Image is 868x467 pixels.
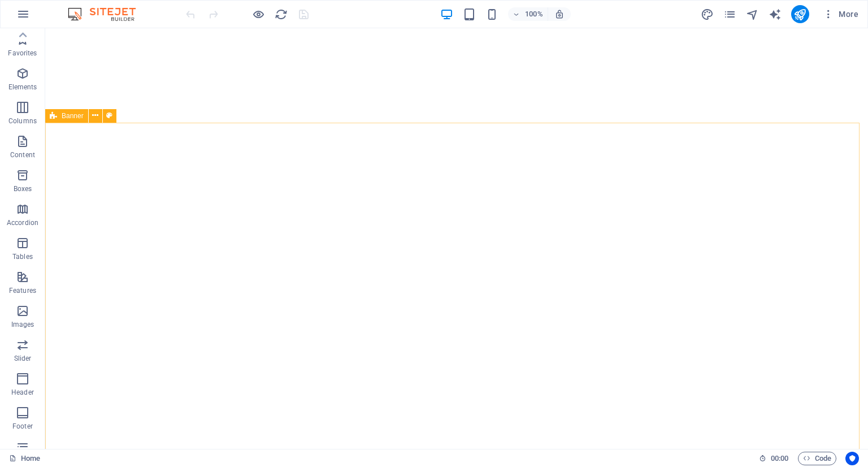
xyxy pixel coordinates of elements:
[746,7,759,21] button: navigator
[791,5,809,23] button: publish
[769,8,782,21] i: AI Writer
[11,320,34,329] p: Images
[769,7,782,21] button: text_generator
[12,422,33,431] p: Footer
[771,452,788,465] span: 00 00
[14,354,32,363] p: Slider
[793,8,806,21] i: Publish
[845,452,859,465] button: Usercentrics
[11,388,34,397] p: Header
[14,184,32,193] p: Boxes
[9,452,40,465] a: Click to cancel selection. Double-click to open Pages
[803,452,831,465] span: Code
[746,8,759,21] i: Navigator
[8,83,37,92] p: Elements
[554,9,565,19] i: On resize automatically adjust zoom level to fit chosen device.
[701,7,714,21] button: design
[7,218,38,227] p: Accordion
[9,286,36,295] p: Features
[823,8,858,20] span: More
[251,7,265,21] button: Click here to leave preview mode and continue editing
[8,116,37,126] p: Columns
[65,7,150,21] img: Editor Logo
[779,454,780,462] span: :
[62,113,84,119] span: Banner
[8,49,37,58] p: Favorites
[508,7,548,21] button: 100%
[274,7,288,21] button: reload
[818,5,863,23] button: More
[723,7,737,21] button: pages
[12,252,33,261] p: Tables
[798,452,836,465] button: Code
[723,8,736,21] i: Pages (Ctrl+Alt+S)
[45,28,868,449] iframe: To enrich screen reader interactions, please activate Accessibility in Grammarly extension settings
[10,150,35,159] p: Content
[525,7,543,21] h6: 100%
